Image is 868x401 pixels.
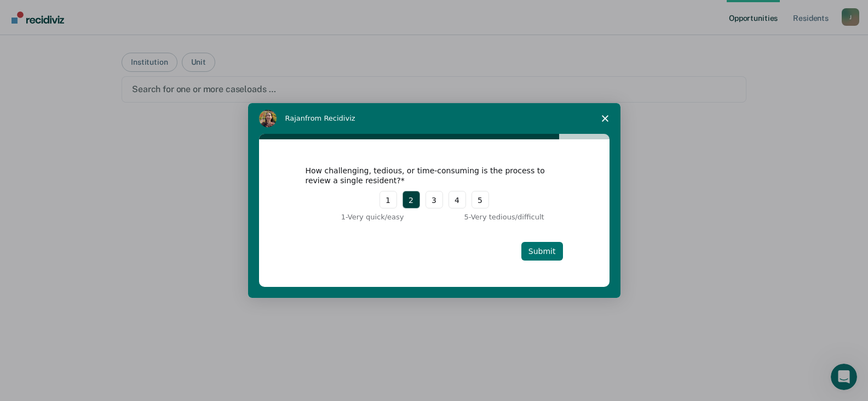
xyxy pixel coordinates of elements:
img: Profile image for Rajan [259,110,277,127]
button: 5 [472,191,489,208]
button: 2 [403,191,420,208]
span: Rajan [285,114,306,122]
button: 1 [380,191,397,208]
div: How challenging, tedious, or time-consuming is the process to review a single resident? [306,166,547,185]
button: 4 [449,191,466,208]
div: 5 - Very tedious/difficult [464,212,563,223]
span: from Recidiviz [305,114,355,122]
button: Submit [521,242,563,261]
span: Close survey [590,103,620,134]
button: 3 [426,191,443,208]
div: 1 - Very quick/easy [306,212,404,223]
